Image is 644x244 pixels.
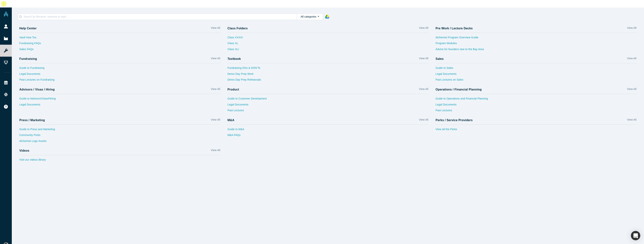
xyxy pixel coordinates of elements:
[436,88,482,91] h4: Operations / Financial Planning
[227,133,428,139] a: M&A FAQs
[627,87,636,93] a: View All
[211,87,220,93] a: View All
[227,72,428,78] a: Demo Day Prep Work
[19,149,29,152] h4: Videos
[19,27,37,30] h4: Help Center
[227,57,241,61] h4: Textbook
[436,118,473,122] h4: Perks / Service Providers
[227,108,428,114] a: Past Lectures
[19,103,220,109] a: Legal Documents
[436,78,637,84] a: Past Lectures on Sales
[19,72,220,78] a: Legal Documents
[19,36,220,42] a: Vault How Tos
[19,97,220,103] a: Guide to Advisors/Visas/Hiring
[227,103,428,109] a: Legal Documents
[436,66,637,72] a: Guide to Sales
[227,47,243,53] a: Class XLI
[19,66,220,72] a: Guide to Fundraising
[227,66,428,72] a: Fundraising DOs & DON’Ts
[19,47,220,53] a: Sales FAQs
[19,139,220,145] a: Alchemist Logo Assets
[436,103,637,109] a: Legal Documents
[227,88,239,91] h4: Product
[19,158,220,164] a: Visit our videos library
[227,41,243,47] a: Class XL
[627,56,636,62] a: View All
[419,118,428,123] a: View All
[211,118,220,123] a: View All
[436,97,637,103] a: Guide to Operations and Financial Planning
[211,26,220,31] a: View All
[227,127,428,133] a: Guide to M&A
[19,41,220,47] a: Fundraising FAQs
[227,78,428,84] a: Demo Day Prep Rehearsals
[297,13,323,20] button: All categories
[419,26,428,31] a: View All
[19,78,220,84] a: Past Lectures on Fundraising
[3,11,9,17] img: Alchemist Vault Logo
[19,88,55,91] h4: Advisors / Visas / Hiring
[436,36,637,42] a: Alchemist Program Overview Guide
[436,57,444,61] h4: Sales
[19,118,45,122] h4: Press / Marketing
[436,72,637,78] a: Legal Documents
[23,14,297,19] input: Search by filename, keyword or topic
[19,133,220,139] a: Community Posts
[436,27,473,30] h4: Pre Work / Lecture Decks
[19,57,37,61] h4: Fundraising
[227,97,428,103] a: Guide to Customer Development
[627,26,636,31] a: View All
[419,87,428,93] a: View All
[436,41,637,47] a: Program Modules
[419,56,428,62] a: View All
[211,148,220,154] a: View All
[227,118,234,122] h4: M&A
[227,27,248,30] h4: Class Folders
[627,118,636,123] a: View All
[436,47,637,53] a: Advice for founders new to the Bay Area
[436,108,637,114] a: Past Lectures
[436,127,637,133] a: View all the Perks
[227,36,243,42] a: Class XXXIX
[19,127,220,133] a: Guide to Press and Marketing
[211,56,220,62] a: View All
